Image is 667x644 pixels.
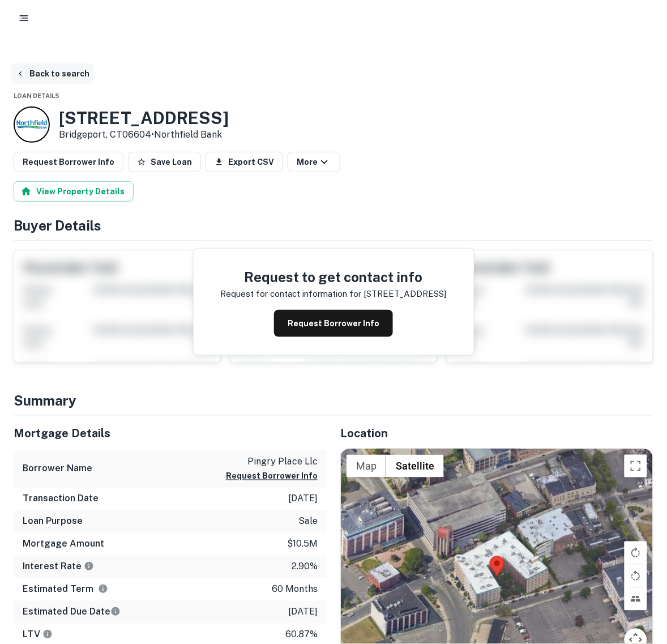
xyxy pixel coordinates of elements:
[110,607,121,617] svg: Estimate is based on a standard schedule for this type of loan.
[287,538,318,551] p: $10.5m
[11,63,94,84] button: Back to search
[298,515,318,528] p: sale
[14,92,59,99] span: Loan Details
[59,108,229,128] h3: [STREET_ADDRESS]
[221,287,362,301] p: Request for contact information for
[23,538,104,551] h6: Mortgage Amount
[23,605,121,619] h6: Estimated Due Date
[226,470,318,483] button: Request Borrower Info
[154,129,222,140] a: Northfield Bank
[274,310,393,337] button: Request Borrower Info
[23,515,83,528] h6: Loan Purpose
[272,583,318,596] p: 60 months
[625,455,647,477] button: Toggle fullscreen view
[364,287,447,301] p: [STREET_ADDRESS]
[23,560,94,574] h6: Interest Rate
[59,128,229,142] p: Bridgeport, CT06604 •
[226,455,318,469] p: pingry place llc
[221,267,447,287] h4: Request to get contact info
[14,215,653,236] h4: Buyer Details
[23,628,53,642] h6: LTV
[42,629,53,639] svg: LTVs displayed on the website are for informational purposes only and may be reported incorrectly...
[288,152,340,172] button: More
[14,181,134,202] button: View Property Details
[386,455,444,477] button: Show satellite imagery
[625,541,647,564] button: Rotate map clockwise
[84,561,94,572] svg: The interest rates displayed on the website are for informational purposes only and may be report...
[23,583,108,596] h6: Estimated Term
[14,152,123,172] button: Request Borrower Info
[288,492,318,506] p: [DATE]
[347,455,386,477] button: Show street map
[14,390,653,411] h4: Summary
[285,628,318,642] p: 60.87%
[288,605,318,619] p: [DATE]
[98,584,108,594] svg: Term is based on a standard schedule for this type of loan.
[14,425,327,442] h5: Mortgage Details
[340,425,653,442] h5: Location
[206,152,283,172] button: Export CSV
[23,462,92,476] h6: Borrower Name
[292,560,318,574] p: 2.90%
[128,152,201,172] button: Save Loan
[610,553,667,608] iframe: Chat Widget
[23,492,99,506] h6: Transaction Date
